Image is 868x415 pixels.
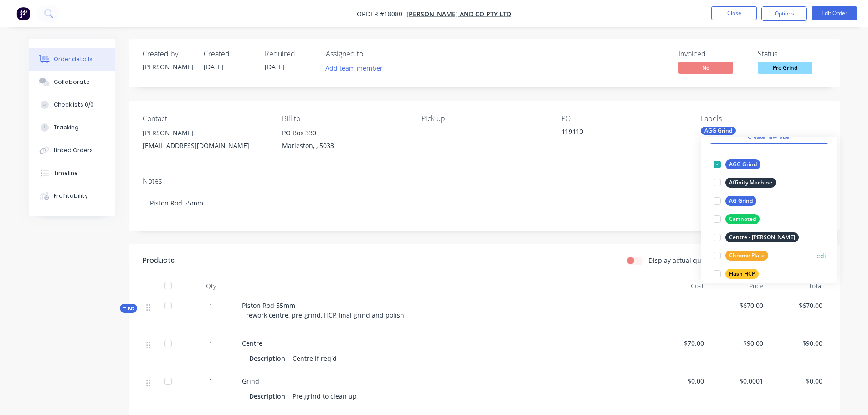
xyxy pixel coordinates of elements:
[204,62,224,71] span: [DATE]
[357,10,406,18] span: Order #18080 -
[326,62,388,74] button: Add team member
[678,50,747,58] div: Invoiced
[54,169,78,177] div: Timeline
[652,338,704,348] span: $70.00
[758,62,812,76] button: Pre Grind
[711,301,763,310] span: $670.00
[711,376,763,386] span: $0.0001
[725,159,760,169] div: AGG Grind
[54,78,90,86] div: Collaborate
[143,177,826,185] div: Notes
[761,6,807,21] button: Options
[265,62,285,71] span: [DATE]
[249,389,289,403] div: Description
[711,6,757,20] button: Close
[812,6,857,20] button: Edit Order
[54,101,94,109] div: Checklists 0/0
[652,376,704,386] span: $0.00
[701,114,826,123] div: Labels
[406,10,511,18] a: [PERSON_NAME] and Co Pty Ltd
[710,267,762,280] button: Flash HCP
[725,232,799,242] div: Centre - [PERSON_NAME]
[710,231,802,244] button: Centre - [PERSON_NAME]
[29,93,115,116] button: Checklists 0/0
[817,251,828,261] button: edit
[758,50,826,58] div: Status
[143,62,193,72] div: [PERSON_NAME]
[289,352,340,365] div: Centre if req'd
[120,304,137,313] div: Kit
[710,249,772,262] button: Chrome Plate
[770,301,822,310] span: $670.00
[143,189,826,217] div: Piston Rod 55mm
[710,195,760,207] button: AG Grind
[561,127,675,139] div: 119110
[184,277,238,295] div: Qty
[421,114,546,123] div: Pick up
[29,116,115,139] button: Tracking
[54,146,93,154] div: Linked Orders
[143,50,193,58] div: Created by
[678,62,733,73] span: No
[561,114,686,123] div: PO
[209,301,213,310] span: 1
[204,50,254,58] div: Created
[143,127,267,139] div: [PERSON_NAME]
[29,162,115,184] button: Timeline
[209,376,213,386] span: 1
[770,376,822,386] span: $0.00
[29,71,115,93] button: Collaborate
[143,255,175,266] div: Products
[54,192,88,200] div: Profitability
[326,50,417,58] div: Assigned to
[29,48,115,71] button: Order details
[265,50,315,58] div: Required
[282,127,407,139] div: PO Box 330
[143,127,267,156] div: [PERSON_NAME][EMAIL_ADDRESS][DOMAIN_NAME]
[725,269,759,279] div: Flash HCP
[725,214,760,224] div: Cartnoted
[701,127,736,135] div: AGG Grind
[767,277,826,295] div: Total
[54,123,79,132] div: Tracking
[320,62,387,74] button: Add team member
[708,277,767,295] div: Price
[710,158,764,171] button: AGG Grind
[282,139,407,152] div: Marleston, , 5033
[242,377,259,385] span: Grind
[648,256,724,265] label: Display actual quantities
[710,176,780,189] button: Affinity Machine
[758,62,812,73] span: Pre Grind
[648,277,708,295] div: Cost
[770,338,822,348] span: $90.00
[282,127,407,156] div: PO Box 330Marleston, , 5033
[209,338,213,348] span: 1
[725,196,756,206] div: AG Grind
[710,130,828,144] button: Create new label
[282,114,407,123] div: Bill to
[289,389,360,403] div: Pre grind to clean up
[143,139,267,152] div: [EMAIL_ADDRESS][DOMAIN_NAME]
[29,139,115,162] button: Linked Orders
[242,339,262,348] span: Centre
[710,213,763,225] button: Cartnoted
[143,114,267,123] div: Contact
[123,305,134,312] span: Kit
[725,251,768,261] div: Chrome Plate
[54,55,92,63] div: Order details
[29,184,115,207] button: Profitability
[249,352,289,365] div: Description
[711,338,763,348] span: $90.00
[725,178,776,188] div: Affinity Machine
[242,301,404,319] span: Piston Rod 55mm - rework centre, pre-grind, HCP, final grind and polish
[16,7,30,20] img: Factory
